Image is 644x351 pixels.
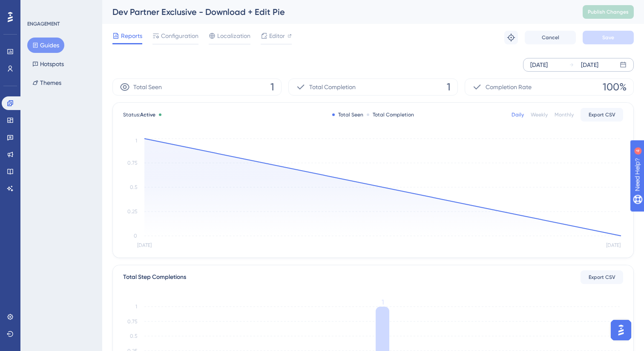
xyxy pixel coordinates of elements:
tspan: [DATE] [137,242,152,248]
span: Export CSV [589,111,615,118]
tspan: 0.5 [130,184,137,190]
span: 1 [270,80,274,94]
tspan: 1 [135,304,137,310]
tspan: 0 [134,233,137,239]
span: Need Help? [20,2,53,12]
tspan: 0.5 [130,333,137,339]
span: Cancel [542,34,559,41]
tspan: 0.75 [127,160,137,166]
div: Daily [512,111,524,118]
div: Weekly [531,111,548,118]
span: Total Completion [309,82,356,92]
div: Dev Partner Exclusive - Download + Edit Pie [112,6,561,18]
span: Publish Changes [588,9,629,15]
button: Export CSV [581,108,623,122]
span: Export CSV [589,274,615,281]
button: Save [583,31,634,44]
button: Cancel [525,31,576,44]
tspan: 1 [135,138,137,144]
button: Hotspots [27,56,69,72]
div: Total Seen [332,111,363,118]
span: Active [140,112,155,118]
span: Total Seen [133,82,162,92]
span: Completion Rate [486,82,532,92]
button: Themes [27,75,66,90]
tspan: 0.75 [127,319,137,325]
tspan: [DATE] [606,242,621,248]
div: Monthly [555,111,574,118]
div: 4 [59,4,62,11]
span: Localization [217,31,250,41]
div: [DATE] [581,60,598,70]
span: 100% [603,80,627,94]
span: Reports [121,31,142,41]
iframe: UserGuiding AI Assistant Launcher [608,317,634,343]
div: ENGAGEMENT [27,20,60,27]
span: Configuration [161,31,198,41]
tspan: 1 [382,298,384,306]
span: Status: [123,111,155,118]
span: Editor [269,31,285,41]
tspan: 0.25 [127,209,137,215]
button: Guides [27,38,64,53]
span: Save [602,34,614,41]
button: Export CSV [581,270,623,284]
div: Total Step Completions [123,272,186,282]
div: Total Completion [367,111,414,118]
div: [DATE] [530,60,548,70]
span: 1 [447,80,451,94]
button: Publish Changes [583,5,634,19]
